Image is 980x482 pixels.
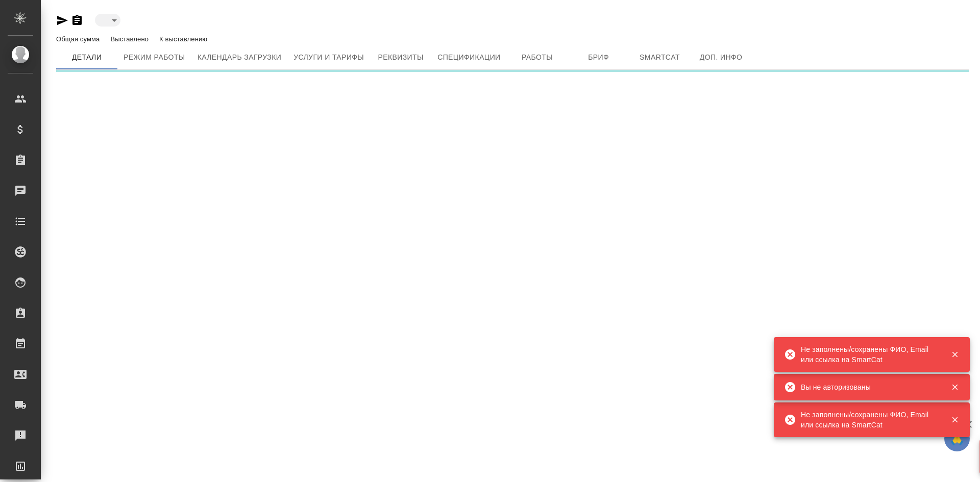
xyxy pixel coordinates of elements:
[62,51,111,64] span: Детали
[801,410,936,430] div: Не заполнены/сохранены ФИО, Email или ссылка на SmartCat
[801,344,936,365] div: Не заполнены/сохранены ФИО, Email или ссылка на SmartCat
[944,350,965,359] button: Закрыть
[801,382,936,392] div: Вы не авторизованы
[437,51,500,64] span: Спецификации
[56,14,68,27] button: Скопировать ссылку для ЯМессенджера
[95,14,120,27] div: ​
[376,51,425,64] span: Реквизиты
[574,51,623,64] span: Бриф
[124,51,185,64] span: Режим работы
[71,14,83,27] button: Скопировать ссылку
[697,51,746,64] span: Доп. инфо
[56,35,102,43] p: Общая сумма
[944,383,965,392] button: Закрыть
[635,51,684,64] span: Smartcat
[110,35,151,43] p: Выставлено
[293,51,364,64] span: Услуги и тарифы
[198,51,282,64] span: Календарь загрузки
[944,415,965,424] button: Закрыть
[513,51,562,64] span: Работы
[159,35,210,43] p: К выставлению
